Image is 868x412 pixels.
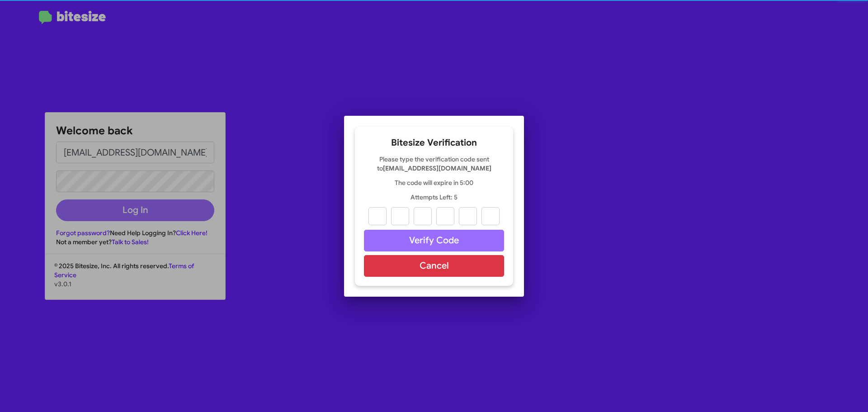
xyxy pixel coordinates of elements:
[364,136,504,150] h2: Bitesize Verification
[364,178,504,187] p: The code will expire in 5:00
[364,230,504,251] button: Verify Code
[364,255,504,277] button: Cancel
[364,193,504,202] p: Attempts Left: 5
[383,164,491,172] strong: [EMAIL_ADDRESS][DOMAIN_NAME]
[364,155,504,173] p: Please type the verification code sent to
